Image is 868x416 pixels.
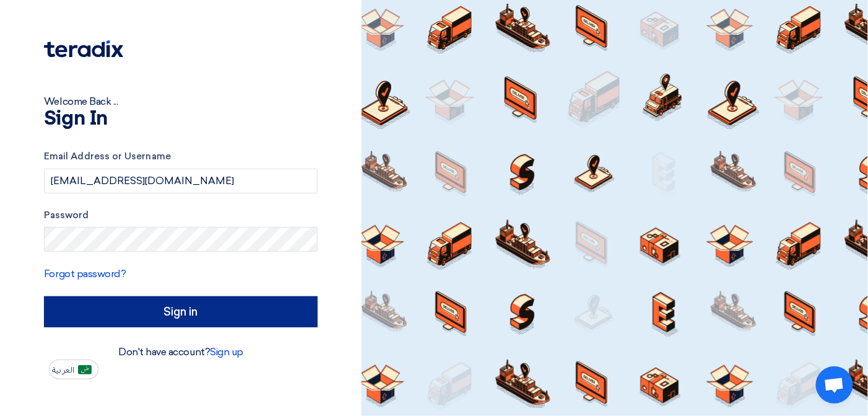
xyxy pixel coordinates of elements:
[44,296,318,327] input: Sign in
[49,360,98,379] button: العربية
[44,40,123,58] img: Teradix logo
[44,169,318,193] input: Enter your business email or username
[52,366,74,374] span: العربية
[816,366,853,404] div: Open chat
[44,268,126,280] a: Forgot password?
[44,109,318,129] h1: Sign In
[210,346,243,358] a: Sign up
[44,208,318,223] label: Password
[44,94,318,109] div: Welcome Back ...
[78,365,92,374] img: ar-AR.png
[44,149,318,164] label: Email Address or Username
[44,345,318,360] div: Don't have account?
